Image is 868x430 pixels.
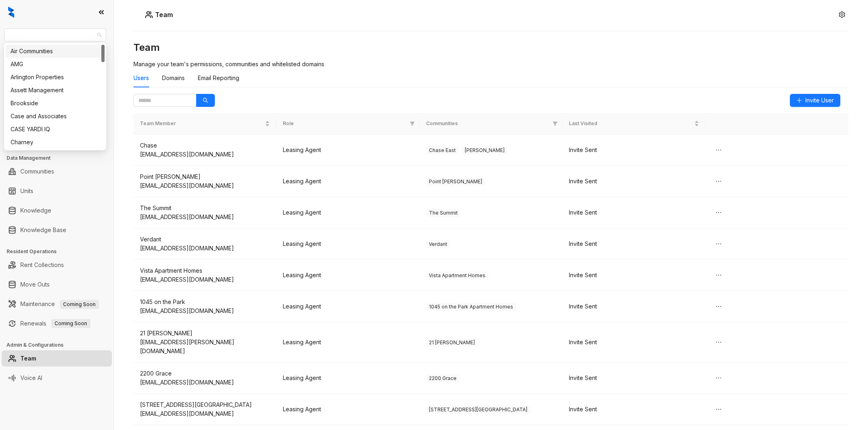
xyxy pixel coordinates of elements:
[569,239,699,248] div: Invite Sent
[140,329,270,338] div: 21 [PERSON_NAME]
[140,213,270,222] div: [EMAIL_ADDRESS][DOMAIN_NAME]
[140,181,270,190] div: [EMAIL_ADDRESS][DOMAIN_NAME]
[140,244,270,253] div: [EMAIL_ADDRESS][DOMAIN_NAME]
[20,350,36,367] a: Team
[2,74,112,90] li: Calendar
[569,177,699,186] div: Invite Sent
[7,154,114,162] h3: Data Management
[140,338,270,356] div: [EMAIL_ADDRESS][PERSON_NAME][DOMAIN_NAME]
[11,60,100,69] div: AMG
[11,47,100,56] div: Air Communities
[408,118,416,129] span: filter
[2,202,112,219] li: Knowledge
[715,147,722,153] span: ellipsis
[6,58,105,71] div: AMG
[276,166,419,197] td: Leasing Agent
[133,41,848,54] h3: Team
[276,228,419,260] td: Leasing Agent
[462,146,507,154] span: [PERSON_NAME]
[20,276,50,293] a: Move Outs
[140,172,270,181] div: Point [PERSON_NAME]
[20,163,54,180] a: Communities
[11,125,100,134] div: CASE YARDI IQ
[551,118,559,129] span: filter
[6,97,105,110] div: Brookside
[276,363,419,394] td: Leasing Agent
[276,394,419,425] td: Leasing Agent
[20,202,51,219] a: Knowledge
[7,248,114,255] h3: Resident Operations
[20,370,42,386] a: Voice AI
[140,204,270,213] div: The Summit
[839,11,845,18] span: setting
[20,222,66,238] a: Knowledge Base
[11,112,100,121] div: Case and Associates
[162,74,185,83] div: Domains
[20,183,33,199] a: Units
[276,291,419,322] td: Leasing Agent
[569,374,699,382] div: Invite Sent
[153,10,173,20] h5: Team
[715,375,722,381] span: ellipsis
[426,271,488,280] span: Vista Apartment Homes
[276,113,419,135] th: Role
[805,96,834,105] span: Invite User
[2,350,112,367] li: Team
[140,266,270,275] div: Vista Apartment Homes
[569,338,699,347] div: Invite Sent
[715,178,722,185] span: ellipsis
[569,146,699,154] div: Invite Sent
[6,136,105,149] div: Charney
[2,163,112,180] li: Communities
[569,405,699,414] div: Invite Sent
[426,146,459,154] span: Chase East
[6,110,105,123] div: Case and Associates
[145,11,153,19] img: Users
[11,73,100,82] div: Arlington Properties
[9,29,101,41] span: Air Communities
[715,272,722,278] span: ellipsis
[796,98,802,103] span: plus
[140,369,270,378] div: 2200 Grace
[2,296,112,312] li: Maintenance
[715,241,722,247] span: ellipsis
[60,300,99,309] span: Coming Soon
[11,99,100,108] div: Brookside
[11,138,100,147] div: Charney
[276,135,419,166] td: Leasing Agent
[203,98,208,103] span: search
[715,339,722,345] span: ellipsis
[283,120,406,128] span: Role
[6,71,105,84] div: Arlington Properties
[2,128,112,145] li: Collections
[140,409,270,418] div: [EMAIL_ADDRESS][DOMAIN_NAME]
[2,109,112,125] li: Leasing
[426,120,549,128] span: Communities
[426,406,530,414] span: [STREET_ADDRESS][GEOGRAPHIC_DATA]
[6,84,105,97] div: Assett Management
[133,74,149,83] div: Users
[276,260,419,291] td: Leasing Agent
[276,322,419,363] td: Leasing Agent
[140,378,270,387] div: [EMAIL_ADDRESS][DOMAIN_NAME]
[2,54,112,71] li: Leads
[140,235,270,244] div: Verdant
[2,222,112,238] li: Knowledge Base
[2,183,112,199] li: Units
[6,45,105,58] div: Air Communities
[562,113,705,135] th: Last Visited
[569,271,699,280] div: Invite Sent
[569,302,699,311] div: Invite Sent
[140,400,270,409] div: [STREET_ADDRESS][GEOGRAPHIC_DATA]
[7,341,114,349] h3: Admin & Configurations
[140,120,263,128] span: Team Member
[198,74,239,83] div: Email Reporting
[11,86,100,95] div: Assett Management
[426,209,461,217] span: The Summit
[276,197,419,228] td: Leasing Agent
[426,240,450,248] span: Verdant
[8,7,14,18] img: logo
[133,113,276,135] th: Team Member
[553,121,558,126] span: filter
[140,150,270,159] div: [EMAIL_ADDRESS][DOMAIN_NAME]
